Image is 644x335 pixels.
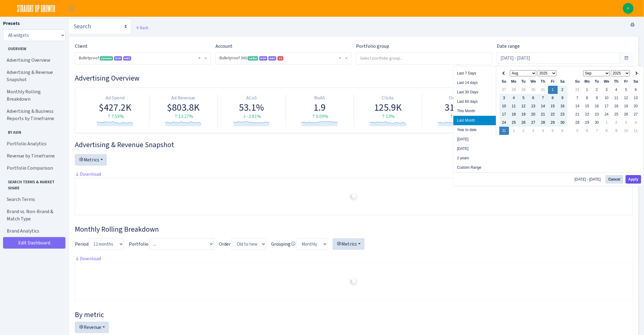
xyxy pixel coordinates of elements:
[519,102,529,110] td: 12
[573,119,583,127] td: 28
[621,86,631,94] td: 5
[631,94,641,102] td: 13
[573,110,583,119] td: 21
[621,119,631,127] td: 3
[100,56,113,60] span: Current
[612,78,621,86] th: Th
[529,94,538,102] td: 6
[152,113,215,120] div: 13.27%
[425,95,488,102] div: Orders
[538,127,548,135] td: 4
[631,86,641,94] td: 6
[3,43,64,52] span: Overview
[592,78,602,86] th: Tu
[509,127,519,135] td: 1
[220,113,283,120] div: -2.81%
[453,106,496,116] li: This Month
[548,110,558,119] td: 22
[499,86,509,94] td: 27
[453,163,496,172] li: Custom Range
[621,102,631,110] td: 19
[573,78,583,86] th: Su
[626,175,641,184] button: Apply
[356,113,419,120] div: 13%
[75,171,101,177] a: Download
[499,127,509,135] td: 31
[3,86,64,105] a: Monthly Rolling Breakdown
[621,78,631,86] th: Fr
[75,74,633,83] h3: Widget #1
[623,3,634,14] a: K
[499,78,509,86] th: Su
[519,119,529,127] td: 26
[592,110,602,119] td: 23
[75,240,89,248] label: Period
[548,127,558,135] td: 5
[573,94,583,102] td: 7
[453,78,496,88] li: Last 14 days
[136,25,148,30] a: Back
[268,56,276,60] span: AMC
[538,78,548,86] th: Th
[3,205,64,225] a: Brand vs. Non-Brand & Match Type
[529,78,538,86] th: We
[497,43,520,50] label: Date range
[75,225,633,234] h3: Widget #38
[592,119,602,127] td: 30
[509,102,519,110] td: 11
[152,95,215,102] div: Ad Revenue
[75,43,88,50] label: Client
[453,88,496,97] li: Last 30 Days
[453,69,496,78] li: Last 7 Days
[583,119,592,127] td: 29
[79,55,203,61] span: Bulletproof <span class="badge badge-success">Current</span><span class="badge badge-primary">DSP...
[573,102,583,110] td: 14
[538,86,548,94] td: 31
[499,119,509,127] td: 24
[602,86,612,94] td: 3
[538,94,548,102] td: 7
[3,138,64,150] a: Portfolio Analytics
[114,56,122,60] span: DSP
[606,175,623,184] button: Cancel
[84,102,147,113] div: $427.2K
[602,78,612,86] th: We
[3,193,64,205] a: Search Terms
[631,119,641,127] td: 4
[538,110,548,119] td: 21
[75,322,109,333] button: Revenue
[3,162,64,174] a: Portfolio Comparison
[3,66,64,86] a: Advertising & Revenue Snapshot
[548,94,558,102] td: 8
[3,225,64,237] a: Brand Analytics
[575,178,603,181] span: [DATE] - [DATE]
[631,127,641,135] td: 11
[278,56,283,60] span: US
[548,102,558,110] td: 15
[129,240,149,248] label: Portfolio
[519,110,529,119] td: 19
[509,94,519,102] td: 4
[288,113,351,120] div: 0.09%
[538,102,548,110] td: 14
[583,78,592,86] th: Mo
[558,119,568,127] td: 30
[356,43,389,50] label: Portfolio group
[612,102,621,110] td: 18
[602,119,612,127] td: 1
[592,102,602,110] td: 16
[339,55,341,61] span: Remove all items
[3,127,64,135] span: By ASIN
[592,127,602,135] td: 7
[621,94,631,102] td: 12
[519,94,529,102] td: 5
[499,110,509,119] td: 17
[548,78,558,86] th: Fr
[548,119,558,127] td: 29
[84,113,147,120] div: 7.59%
[623,3,634,14] img: Kenzie Smith
[583,94,592,102] td: 8
[529,86,538,94] td: 30
[356,95,419,102] div: Clicks
[453,97,496,106] li: Last 60 days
